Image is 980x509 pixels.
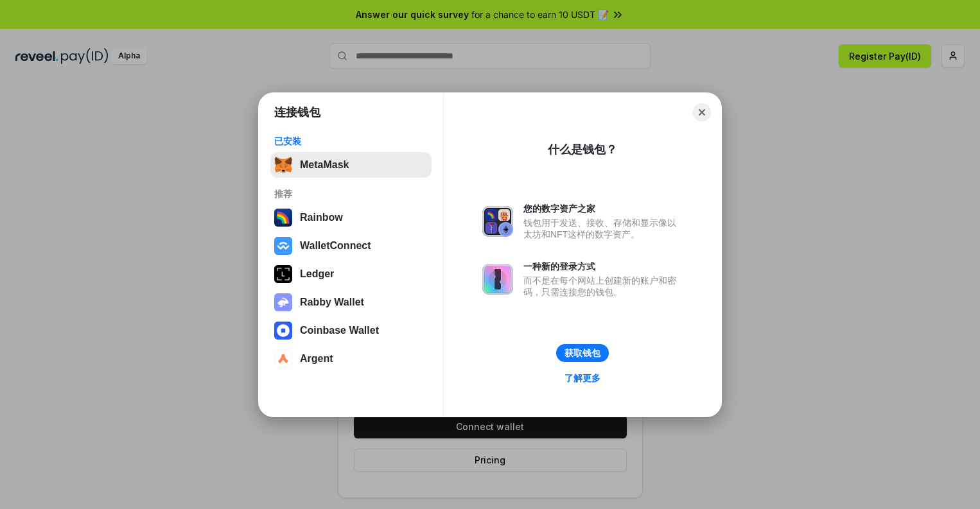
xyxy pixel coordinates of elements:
button: Coinbase Wallet [270,318,432,343]
div: 获取钱包 [564,347,600,359]
button: WalletConnect [270,233,432,259]
img: svg+xml,%3Csvg%20xmlns%3D%22http%3A%2F%2Fwww.w3.org%2F2000%2Fsvg%22%20fill%3D%22none%22%20viewBox... [274,293,292,311]
div: Argent [300,353,333,365]
div: 推荐 [274,188,428,200]
button: MetaMask [270,152,432,178]
img: svg+xml,%3Csvg%20width%3D%2228%22%20height%3D%2228%22%20viewBox%3D%220%200%2028%2028%22%20fill%3D... [274,322,292,340]
img: svg+xml,%3Csvg%20xmlns%3D%22http%3A%2F%2Fwww.w3.org%2F2000%2Fsvg%22%20fill%3D%22none%22%20viewBox... [482,264,513,295]
div: WalletConnect [300,240,371,252]
div: 您的数字资产之家 [523,203,683,214]
img: svg+xml,%3Csvg%20xmlns%3D%22http%3A%2F%2Fwww.w3.org%2F2000%2Fsvg%22%20width%3D%2228%22%20height%3... [274,265,292,283]
div: 已安装 [274,135,428,147]
img: svg+xml,%3Csvg%20xmlns%3D%22http%3A%2F%2Fwww.w3.org%2F2000%2Fsvg%22%20fill%3D%22none%22%20viewBox... [482,206,513,237]
div: 钱包用于发送、接收、存储和显示像以太坊和NFT这样的数字资产。 [523,217,683,240]
div: Rainbow [300,212,343,223]
button: Rainbow [270,205,432,230]
img: svg+xml,%3Csvg%20width%3D%2228%22%20height%3D%2228%22%20viewBox%3D%220%200%2028%2028%22%20fill%3D... [274,237,292,255]
button: Ledger [270,261,432,287]
div: Rabby Wallet [300,297,364,308]
div: 什么是钱包？ [548,142,617,157]
div: Coinbase Wallet [300,325,379,336]
div: 一种新的登录方式 [523,261,683,272]
button: Close [693,103,711,121]
img: svg+xml,%3Csvg%20fill%3D%22none%22%20height%3D%2233%22%20viewBox%3D%220%200%2035%2033%22%20width%... [274,156,292,174]
button: Argent [270,346,432,372]
img: svg+xml,%3Csvg%20width%3D%2228%22%20height%3D%2228%22%20viewBox%3D%220%200%2028%2028%22%20fill%3D... [274,350,292,368]
h1: 连接钱包 [274,105,320,120]
div: MetaMask [300,159,349,171]
div: Ledger [300,268,334,280]
button: 获取钱包 [556,344,609,362]
div: 了解更多 [564,372,600,384]
button: Rabby Wallet [270,289,432,315]
a: 了解更多 [557,370,608,386]
div: 而不是在每个网站上创建新的账户和密码，只需连接您的钱包。 [523,275,683,298]
img: svg+xml,%3Csvg%20width%3D%22120%22%20height%3D%22120%22%20viewBox%3D%220%200%20120%20120%22%20fil... [274,209,292,227]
